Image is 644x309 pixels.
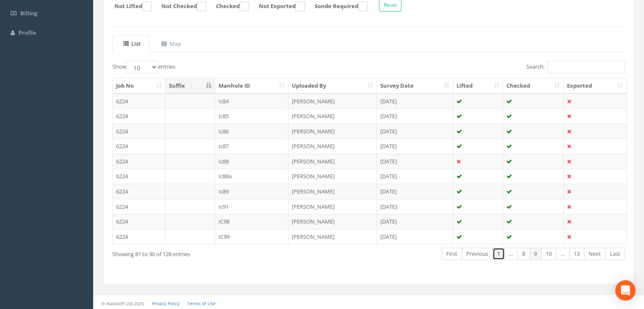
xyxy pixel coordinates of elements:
label: Sonde Required [306,2,368,11]
td: [DATE] [377,214,453,229]
label: Show entries [112,61,175,73]
td: Ic88a [215,168,289,184]
th: Survey Date: activate to sort column ascending [377,78,453,94]
td: 6224 [113,108,166,124]
td: [DATE] [377,138,453,154]
td: 6224 [113,124,166,139]
input: Search: [547,61,625,73]
td: 6224 [113,184,166,199]
span: Profile [19,29,36,36]
td: [PERSON_NAME] [288,94,377,109]
td: [PERSON_NAME] [288,154,377,169]
a: Last [605,248,625,260]
td: Ic84 [215,94,289,109]
td: [DATE] [377,229,453,244]
a: Previous [462,248,493,260]
td: 6224 [113,199,166,214]
td: 6224 [113,229,166,244]
td: [DATE] [377,154,453,169]
a: List [112,35,149,52]
td: IC98 [215,214,289,229]
td: [DATE] [377,199,453,214]
td: [DATE] [377,94,453,109]
th: Uploaded By: activate to sort column ascending [288,78,377,94]
uib-tab-heading: Map [161,40,181,47]
td: Ic85 [215,108,289,124]
td: Ic86 [215,124,289,139]
td: [DATE] [377,168,453,184]
th: Checked: activate to sort column ascending [503,78,564,94]
a: 9 [529,248,542,260]
td: [PERSON_NAME] [288,124,377,139]
td: [PERSON_NAME] [288,199,377,214]
td: 6224 [113,94,166,109]
td: [PERSON_NAME] [288,184,377,199]
a: First [442,248,462,260]
td: [PERSON_NAME] [288,168,377,184]
span: Billing [20,9,37,17]
a: Map [150,35,190,52]
td: Ic88 [215,154,289,169]
label: Not Checked [153,2,206,11]
td: 6224 [113,154,166,169]
select: Showentries [126,61,158,73]
th: Suffix: activate to sort column descending [166,78,215,94]
small: © Kullasoft Ltd 2025 [102,301,144,306]
td: [PERSON_NAME] [288,108,377,124]
a: Terms of Use [188,301,216,306]
td: 6224 [113,138,166,154]
td: [DATE] [377,184,453,199]
td: [PERSON_NAME] [288,214,377,229]
label: Checked [207,2,249,11]
td: [DATE] [377,124,453,139]
label: Not Lifted [106,2,152,11]
td: Ic87 [215,138,289,154]
td: Ic91 [215,199,289,214]
label: Search: [526,61,625,73]
a: 13 [569,248,584,260]
td: 6224 [113,168,166,184]
td: [DATE] [377,108,453,124]
td: Ic89 [215,184,289,199]
th: Job No: activate to sort column ascending [113,78,166,94]
a: 8 [517,248,530,260]
a: … [504,248,518,260]
div: Showing 81 to 90 of 128 entries [112,247,318,258]
label: Not Exported [250,2,305,11]
th: Manhole ID: activate to sort column ascending [215,78,289,94]
th: Exported: activate to sort column ascending [564,78,626,94]
td: [PERSON_NAME] [288,229,377,244]
a: 10 [541,248,556,260]
a: 1 [492,248,505,260]
td: 6224 [113,214,166,229]
uib-tab-heading: List [123,40,141,47]
td: IC99 [215,229,289,244]
a: … [556,248,569,260]
th: Lifted: activate to sort column ascending [453,78,503,94]
a: Next [584,248,605,260]
a: Privacy Policy [152,301,180,306]
td: [PERSON_NAME] [288,138,377,154]
div: Open Intercom Messenger [615,280,636,301]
